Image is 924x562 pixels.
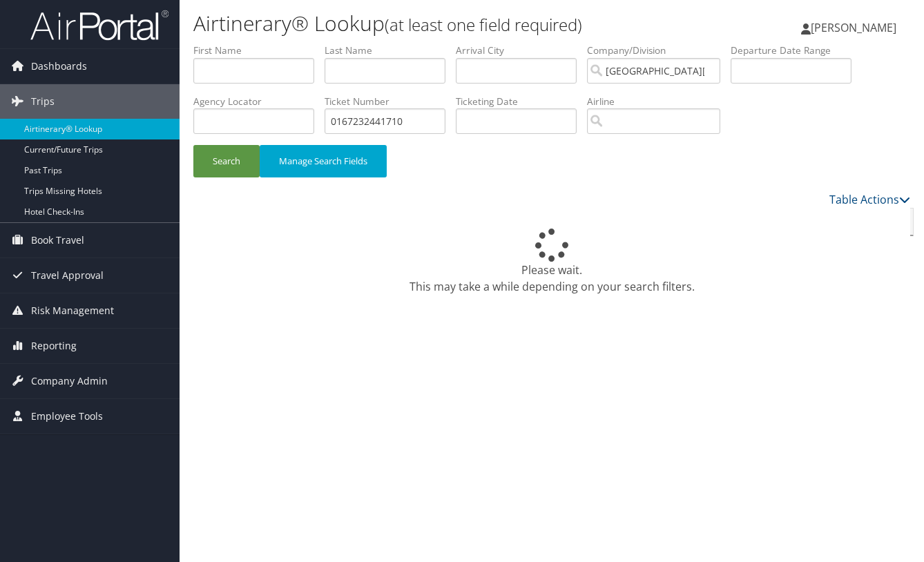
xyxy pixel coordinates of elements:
label: Airline [587,95,731,108]
span: Company Admin [31,364,108,398]
label: Company/Division [587,43,731,57]
small: (at least one field required) [385,13,582,36]
label: Departure Date Range [731,43,862,57]
span: Employee Tools [31,399,103,434]
label: Ticket Number [325,95,456,108]
a: Table Actions [829,192,910,207]
span: Trips [31,84,55,119]
img: airportal-logo.png [30,9,169,41]
label: Ticketing Date [456,95,587,108]
div: Please wait. This may take a while depending on your search filters. [193,229,910,295]
button: Search [193,145,260,177]
span: [PERSON_NAME] [811,20,896,35]
label: First Name [193,43,325,57]
span: Travel Approval [31,258,104,293]
label: Last Name [325,43,456,57]
a: [PERSON_NAME] [801,7,910,48]
button: Manage Search Fields [260,145,387,177]
span: Reporting [31,329,77,363]
h1: Airtinerary® Lookup [193,9,671,38]
span: Book Travel [31,223,84,258]
label: Arrival City [456,43,587,57]
span: Risk Management [31,293,114,328]
span: Dashboards [31,49,87,84]
label: Agency Locator [193,95,325,108]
